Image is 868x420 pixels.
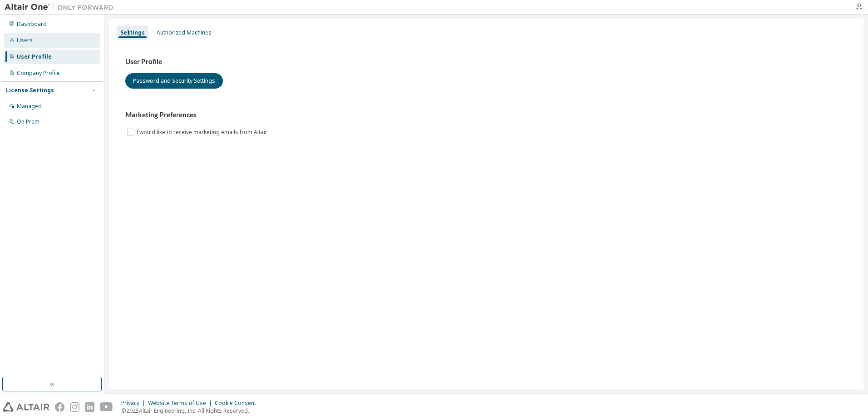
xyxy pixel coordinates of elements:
div: Authorized Machines [157,29,212,36]
button: Password and Security Settings [125,73,223,89]
div: Website Terms of Use [148,400,215,407]
label: I would like to receive marketing emails from Altair [136,127,269,138]
img: facebook.svg [55,402,64,412]
div: Company Profile [17,70,60,77]
img: altair_logo.svg [3,402,49,412]
h3: User Profile [125,57,847,66]
div: License Settings [6,87,54,94]
div: Users [17,37,33,44]
div: Dashboard [17,20,47,28]
h3: Marketing Preferences [125,110,847,120]
img: Altair One [5,3,118,12]
div: Cookie Consent [215,400,261,407]
p: © 2025 Altair Engineering, Inc. All Rights Reserved. [121,407,261,415]
img: youtube.svg [100,402,113,412]
div: Privacy [121,400,148,407]
div: Settings [120,29,145,36]
img: instagram.svg [70,402,79,412]
div: User Profile [17,53,52,60]
img: linkedin.svg [85,402,94,412]
div: On Prem [17,118,39,125]
div: Managed [17,103,42,110]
